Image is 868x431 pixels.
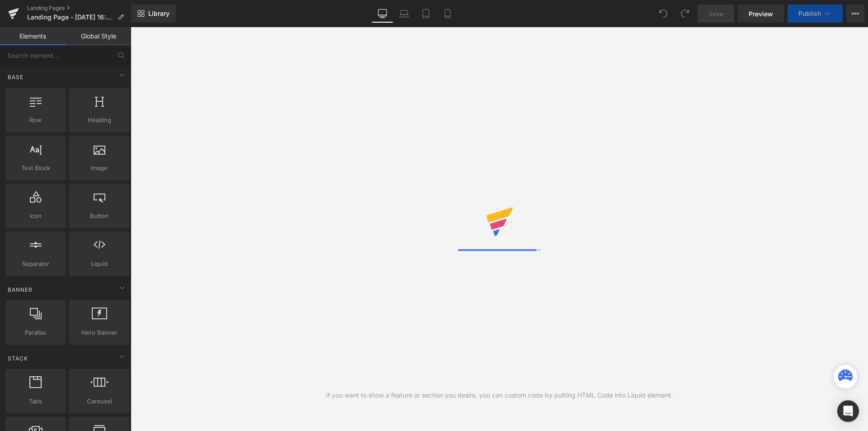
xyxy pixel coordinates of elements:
a: Laptop [393,5,415,23]
a: Landing Pages [27,5,131,12]
span: Preview [749,9,773,19]
span: Library [148,9,170,18]
button: Publish [788,5,843,23]
span: Liquid [72,259,127,269]
span: Parallax [8,328,63,337]
div: If you want to show a feature or section you desire, you can custom code by putting HTML Code int... [326,390,673,400]
button: More [846,5,864,23]
span: Hero Banner [72,328,127,337]
a: Mobile [437,5,458,23]
a: Tablet [415,5,437,23]
span: Banner [7,285,33,294]
span: Tabs [8,397,63,406]
a: Desktop [372,5,393,23]
span: Button [72,211,127,221]
div: Open Intercom Messenger [837,400,859,422]
button: Undo [654,5,672,23]
span: Stack [7,354,29,363]
span: Heading [72,115,127,125]
a: New Library [131,5,176,23]
span: Image [72,163,127,173]
button: Redo [676,5,694,23]
span: Text Block [8,163,63,173]
span: Landing Page - [DATE] 16:55:14 [27,14,114,21]
span: Carousel [72,397,127,406]
span: Base [7,73,24,81]
span: Row [8,115,63,125]
span: Save [708,9,723,19]
span: Icon [8,211,63,221]
span: Publish [798,10,821,17]
a: Preview [738,5,784,23]
a: Global Style [66,27,131,45]
span: Separator [8,259,63,269]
